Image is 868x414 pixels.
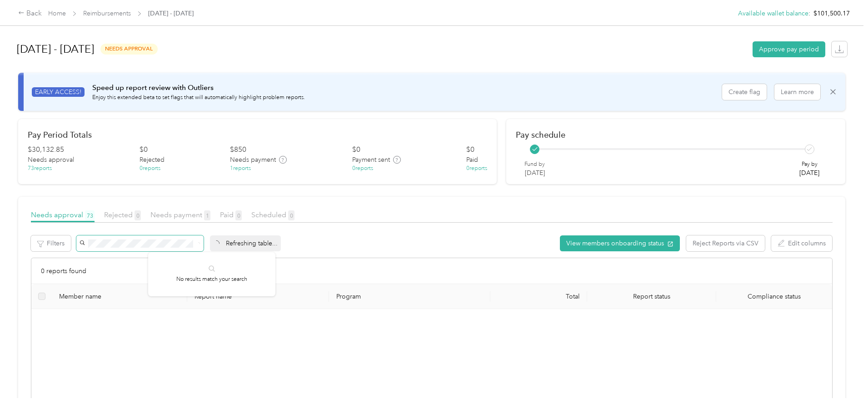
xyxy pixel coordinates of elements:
[799,168,819,178] p: [DATE]
[251,210,294,219] span: Scheduled
[85,210,95,220] span: 73
[28,165,52,173] div: 73 reports
[104,210,141,219] span: Rejected
[738,9,808,18] button: Available wallet balance
[204,210,210,220] span: 1
[140,145,148,155] div: $ 0
[28,130,487,140] h2: Pay Period Totals
[686,235,765,251] button: Reject Reports via CSV
[31,210,95,219] span: Needs approval
[352,155,390,165] span: Payment sent
[31,235,71,251] button: Filters
[92,82,305,94] p: Speed up report review with Outliers
[723,293,825,300] span: Compliance status
[808,9,810,18] span: :
[288,210,294,220] span: 0
[466,165,487,173] div: 0 reports
[148,9,194,18] span: [DATE] - [DATE]
[722,84,767,100] button: Create flag
[560,235,680,251] button: View members onboarding status
[135,210,141,220] span: 0
[799,160,819,169] p: Pay by
[524,168,545,178] p: [DATE]
[774,84,820,100] button: Learn more
[52,284,187,309] th: Member name
[18,8,42,19] div: Back
[329,284,490,309] th: Program
[59,293,180,300] div: Member name
[83,10,131,17] a: Reimbursements
[100,44,158,54] span: needs approval
[516,130,836,140] h2: Pay schedule
[230,165,251,173] div: 1 reports
[813,9,850,18] span: $101,500.17
[48,10,66,17] a: Home
[140,155,165,165] span: Rejected
[594,293,709,300] span: Report status
[230,155,276,165] span: Needs payment
[466,145,474,155] div: $ 0
[524,160,545,169] p: Fund by
[498,293,580,300] div: Total
[817,363,868,414] iframe: Everlance-gr Chat Button Frame
[28,155,74,165] span: Needs approval
[187,284,329,309] th: Report name
[28,145,64,155] div: $ 30,132.85
[140,165,160,173] div: 0 reports
[352,165,373,173] div: 0 reports
[150,210,210,219] span: Needs payment
[466,155,478,165] span: Paid
[32,87,85,97] span: EARLY ACCESS!
[753,41,825,57] button: Approve pay period
[352,145,360,155] div: $ 0
[235,210,242,220] span: 0
[230,145,246,155] div: $ 850
[771,235,832,251] button: Edit columns
[31,258,832,284] div: 0 reports found
[176,275,247,284] p: No results match your search
[210,235,281,251] div: Refreshing table...
[17,38,94,60] h1: [DATE] - [DATE]
[92,94,305,102] p: Enjoy this extended beta to set flags that will automatically highlight problem reports.
[220,210,242,219] span: Paid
